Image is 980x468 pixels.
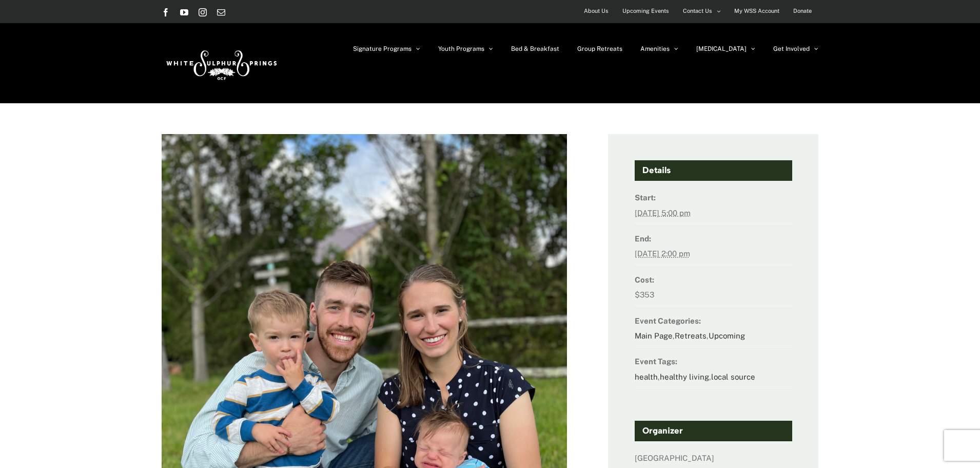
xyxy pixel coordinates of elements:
[675,331,707,340] a: Retreats
[353,46,411,52] span: Signature Programs
[640,46,670,52] span: Amenities
[438,46,484,52] span: Youth Programs
[438,23,493,74] a: Youth Programs
[577,23,622,74] a: Group Retreats
[635,313,792,328] dt: Event Categories:
[217,8,225,16] a: Email
[353,23,818,74] nav: Main Menu
[640,23,678,74] a: Amenities
[635,372,658,381] a: health
[635,231,792,246] dt: End:
[635,369,792,390] dd: , ,
[584,4,609,18] span: About Us
[635,421,792,441] h4: Organizer
[635,328,792,349] dd: , ,
[696,23,755,74] a: [MEDICAL_DATA]
[622,4,669,18] span: Upcoming Events
[734,4,779,18] span: My WSS Account
[711,372,755,381] a: local source
[511,46,559,52] span: Bed & Breakfast
[635,354,792,369] dt: Event Tags:
[635,190,792,205] dt: Start:
[793,4,812,18] span: Donate
[660,372,709,381] a: healthy living
[577,46,622,52] span: Group Retreats
[511,23,559,74] a: Bed & Breakfast
[162,39,280,87] img: White Sulphur Springs Logo
[635,272,792,287] dt: Cost:
[353,23,420,74] a: Signature Programs
[635,331,673,340] a: Main Page
[696,46,747,52] span: [MEDICAL_DATA]
[635,287,792,308] dd: $353
[635,209,691,217] abbr: 2025-10-17
[709,331,745,340] a: Upcoming
[773,23,818,74] a: Get Involved
[773,46,810,52] span: Get Involved
[180,8,188,16] a: YouTube
[635,249,690,258] abbr: 2025-10-19
[162,8,170,16] a: Facebook
[635,160,792,181] h4: Details
[199,8,207,16] a: Instagram
[683,4,712,18] span: Contact Us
